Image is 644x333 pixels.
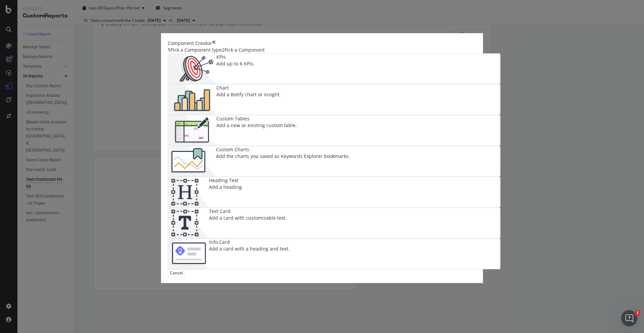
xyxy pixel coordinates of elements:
img: CtJ9-kHf.png [168,177,209,207]
button: Cancel [168,269,185,276]
img: Chdk0Fza.png [168,146,216,176]
div: Custom Tables [216,115,297,122]
div: Add a heading. [209,184,243,190]
div: Add a card with a heading and text. [209,245,289,252]
img: BHjNRGjj.png [168,85,216,115]
div: Pick a Component type [170,47,222,53]
div: KPIs [216,54,255,60]
div: modal [161,33,483,283]
div: 2 [222,47,224,53]
img: 9fcGIRyhgxRLRpur6FCk681sBQ4rDmX99LnU5EkywwAAAAAElFTkSuQmCC [168,239,209,269]
iframe: Intercom live chat [621,310,637,326]
div: Text Card [209,208,287,215]
div: Custom Charts [216,146,350,153]
div: Add up to 6 KPIs. [216,60,255,67]
div: Add a new or existing custom table. [216,122,297,129]
div: Add a card with customizable text. [209,215,287,221]
div: times [212,40,216,47]
div: Add a Botify chart or insight. [216,91,281,98]
div: 1 [168,47,170,53]
div: Component Creator [168,40,212,47]
span: 1 [635,310,640,316]
div: Chart [216,85,281,91]
img: CzM_nd8v.png [168,115,216,146]
img: __UUOcd1.png [168,54,216,84]
div: Add the charts you saved as Keywords Explorer bookmarks. [216,153,350,160]
div: Info Card [209,239,289,245]
div: Heading Text [209,177,243,184]
img: CIPqJSrR.png [168,208,209,238]
div: Cancel [170,270,183,276]
div: Pick a Component [224,47,265,53]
